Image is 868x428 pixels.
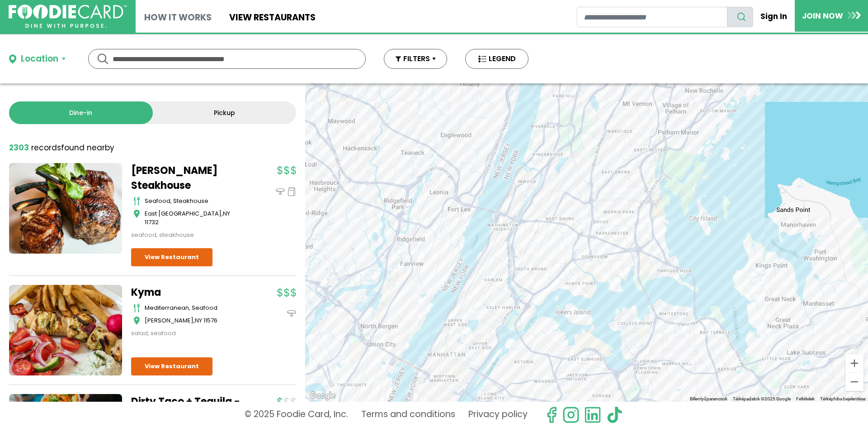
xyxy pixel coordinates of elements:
div: , [145,209,244,227]
span: records [31,142,61,153]
span: East [GEOGRAPHIC_DATA] [145,209,222,218]
img: map_icon.svg [133,209,140,218]
button: search [727,7,753,27]
div: Location [21,53,58,66]
button: LEGEND [465,49,528,69]
a: [PERSON_NAME] Steakhouse [131,163,244,193]
img: dinein_icon.svg [287,309,296,318]
img: cutlery_icon.svg [133,197,140,206]
a: Feltételek [796,396,815,401]
span: 11732 [145,218,159,226]
button: Nagyítás [845,354,863,372]
img: tiktok.svg [606,406,623,423]
div: found nearby [9,142,114,154]
img: map_icon.svg [133,316,140,325]
button: Kicsinyítés [845,373,863,391]
img: pickup_icon.svg [287,187,296,196]
p: © 2025 Foodie Card, Inc. [245,406,348,423]
span: NY [195,316,202,325]
a: Dirty Taco + Tequila - Patchogue [131,394,244,424]
a: A terület megnyitása a Google Térképen (új ablakban nyílik meg) [307,390,337,402]
span: [PERSON_NAME] [145,316,193,325]
a: Dine-in [9,101,153,124]
a: View Restaurant [131,248,212,266]
img: FoodieCard; Eat, Drink, Save, Donate [9,5,127,29]
button: Billentyűparancsok [690,396,727,402]
button: Location [9,53,66,66]
strong: 2303 [9,142,29,153]
a: Sign In [753,6,795,26]
span: Térképadatok ©2025 Google [733,396,791,401]
img: dinein_icon.svg [276,187,285,196]
button: FILTERS [384,49,447,69]
div: salad, seafood [131,329,244,338]
a: Térképhiba bejelentése [820,396,865,401]
a: Pickup [153,101,297,124]
svg: check us out on facebook [543,406,560,423]
a: Privacy policy [468,406,528,423]
span: NY [223,209,230,218]
a: View Restaurant [131,357,212,375]
img: Google [307,390,337,402]
img: linkedin.svg [584,406,601,423]
a: Terms and conditions [361,406,455,423]
div: , [145,316,244,325]
span: 11576 [203,316,217,325]
a: Kyma [131,285,244,300]
div: seafood, steakhouse [145,197,244,206]
input: restaurant search [577,7,727,27]
img: cutlery_icon.svg [133,303,140,313]
div: mediterranean, seafood [145,303,244,313]
div: seafood, steakhouse [131,231,244,240]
